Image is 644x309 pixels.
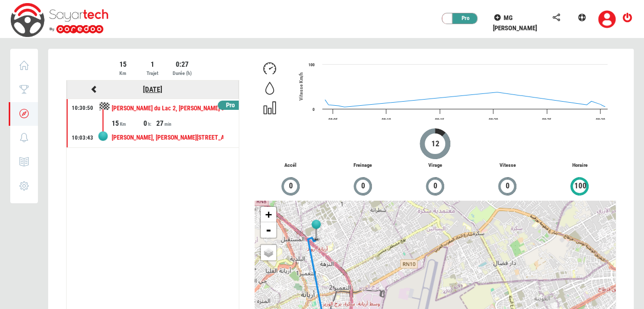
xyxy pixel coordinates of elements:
text: 100 [308,63,315,67]
text: 08:25 [542,118,551,122]
p: Virage [399,162,471,169]
div: Pro [218,101,243,110]
text: 08:20 [489,118,498,122]
span: Vitesse Km/h [298,72,304,101]
a: Layers [261,245,276,260]
text: 08:30 [596,118,605,122]
a: Zoom out [261,222,276,238]
div: Km [109,69,137,78]
div: 15 [109,59,137,69]
div: 10:30:50 [72,104,93,112]
span: 12 [431,138,440,150]
span: 0 [433,180,438,192]
text: 0 [313,107,315,112]
div: 15 [112,118,143,128]
p: Vitesse [471,162,544,169]
p: Accél [255,162,327,169]
a: Zoom in [261,207,276,222]
div: Trajet [138,69,167,78]
div: 0 [143,118,156,128]
span: 100 [573,180,587,192]
div: 27 [156,118,188,128]
img: tripview_af.png [308,220,324,241]
text: 08:15 [435,118,445,122]
span: 0 [288,180,294,192]
div: Pro [447,13,478,24]
text: 08:10 [382,118,391,122]
div: Durée (h) [168,69,196,78]
a: [DATE] [143,85,162,93]
div: 0:27 [168,59,196,69]
p: Horaire [544,162,616,169]
span: 0 [361,180,366,192]
p: Freinage [327,162,399,169]
span: 0 [505,180,510,192]
text: 08:05 [328,118,338,122]
div: 1 [138,59,167,69]
div: 10:03:43 [72,134,93,142]
div: [PERSON_NAME] du Lac 2, [PERSON_NAME] du Lac II, [GEOGRAPHIC_DATA], [GEOGRAPHIC_DATA], [GEOGRAPHI... [112,99,223,118]
div: [PERSON_NAME], [PERSON_NAME][STREET_ADDRESS] [112,128,223,147]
